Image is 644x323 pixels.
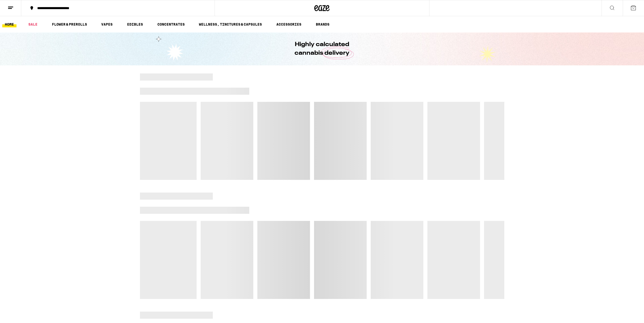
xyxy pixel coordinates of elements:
a: ACCESSORIES [274,21,304,27]
a: EDIBLES [124,21,146,27]
a: CONCENTRATES [155,21,187,27]
a: SALE [26,21,40,27]
a: WELLNESS, TINCTURES & CAPSULES [196,21,264,27]
a: FLOWER & PREROLLS [49,21,90,27]
button: BRANDS [313,21,332,27]
a: VAPES [99,21,115,27]
h1: Highly calculated cannabis delivery [280,40,364,58]
a: HOME [2,21,16,27]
